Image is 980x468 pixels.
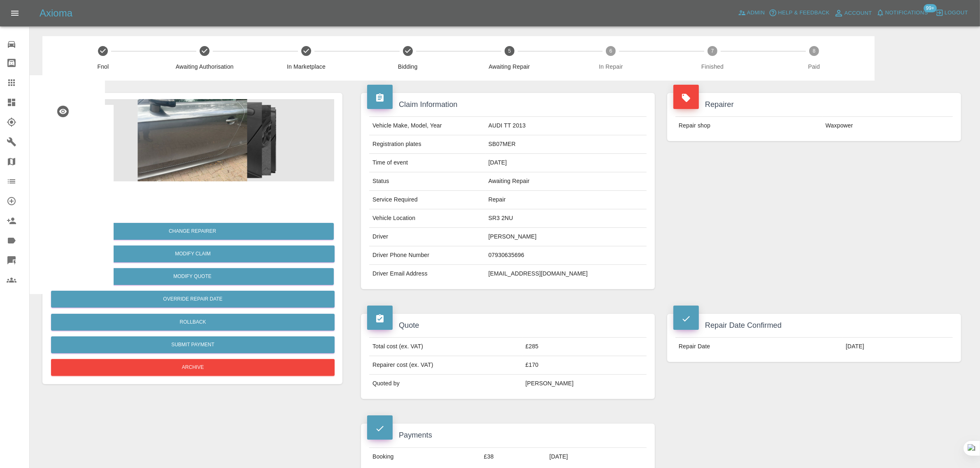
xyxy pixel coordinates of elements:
[736,7,767,19] a: Admin
[51,99,334,181] img: 4524d4d1-4f40-488e-8261-cb73cfe9bbc1
[563,63,659,71] span: In Repair
[767,7,831,19] button: Help & Feedback
[369,135,485,154] td: Registration plates
[360,63,455,71] span: Bidding
[665,63,760,71] span: Finished
[462,63,557,71] span: Awaiting Repair
[747,8,765,18] span: Admin
[485,246,647,265] td: 07930635696
[369,154,485,172] td: Time of event
[157,63,252,71] span: Awaiting Authorisation
[933,7,970,19] button: Logout
[51,291,335,308] button: Override Repair Date
[546,447,647,466] td: [DATE]
[369,356,522,375] td: Repairer cost (ex. VAT)
[522,375,647,393] td: [PERSON_NAME]
[924,4,937,12] span: 99+
[369,246,485,265] td: Driver Phone Number
[367,99,649,110] h4: Claim Information
[369,265,485,283] td: Driver Email Address
[369,117,485,135] td: Vehicle Make, Model, Year
[522,338,647,356] td: £285
[945,8,968,18] span: Logout
[843,338,953,356] td: [DATE]
[845,9,872,18] span: Account
[367,430,649,441] h4: Payments
[485,265,647,283] td: [EMAIL_ADDRESS][DOMAIN_NAME]
[5,3,25,23] button: Open drawer
[369,447,481,466] td: Booking
[485,172,647,191] td: Awaiting Repair
[40,7,72,20] h5: Axioma
[51,223,334,240] button: Change Repairer
[369,338,522,356] td: Total cost (ex. VAT)
[675,338,843,356] td: Repair Date
[485,135,647,154] td: SB07MER
[711,48,714,54] text: 7
[673,320,955,331] h4: Repair Date Confirmed
[610,48,612,54] text: 6
[51,359,335,376] button: Archive
[367,320,649,331] h4: Quote
[369,191,485,209] td: Service Required
[822,117,953,135] td: Waxpower
[485,117,647,135] td: AUDI TT 2013
[832,7,874,20] a: Account
[51,246,335,262] a: Modify Claim
[485,154,647,172] td: [DATE]
[813,48,816,54] text: 8
[481,447,546,466] td: £38
[522,356,647,375] td: £170
[51,314,335,331] button: Rollback
[675,117,822,135] td: Repair shop
[51,336,335,353] button: Submit Payment
[485,209,647,228] td: SR3 2NU
[259,63,354,71] span: In Marketplace
[778,8,829,18] span: Help & Feedback
[369,172,485,191] td: Status
[766,63,861,71] span: Paid
[673,99,955,110] h4: Repairer
[369,228,485,246] td: Driver
[54,185,80,211] img: qt_1RyXgqA4aDea5wMjieNBnEYx
[885,8,928,18] span: Notifications
[485,228,647,246] td: [PERSON_NAME]
[369,209,485,228] td: Vehicle Location
[51,268,334,285] button: Modify Quote
[56,63,151,71] span: Fnol
[874,7,930,19] button: Notifications
[508,48,511,54] text: 5
[369,375,522,393] td: Quoted by
[485,191,647,209] td: Repair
